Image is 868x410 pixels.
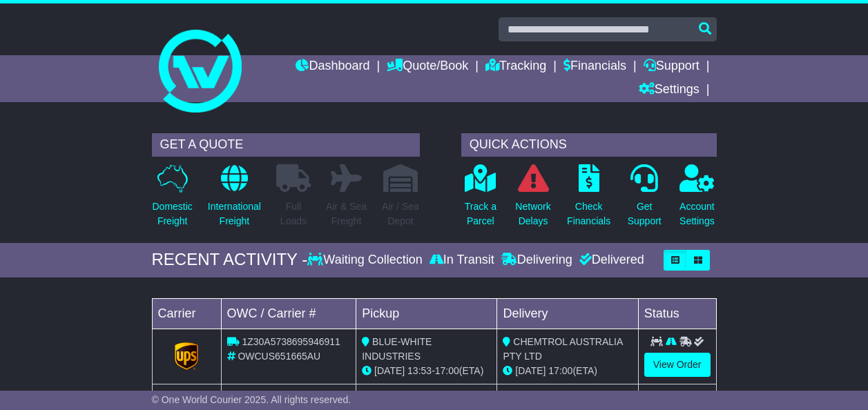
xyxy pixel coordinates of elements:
[465,199,496,228] p: Track a Parcel
[387,55,468,79] a: Quote/Book
[485,55,546,79] a: Tracking
[461,133,717,157] div: QUICK ACTIONS
[497,298,638,329] td: Delivery
[567,199,610,228] p: Check Financials
[276,199,311,228] p: Full Loads
[207,164,262,236] a: InternationalFreight
[644,55,700,79] a: Support
[464,164,497,236] a: Track aParcel
[514,164,551,236] a: NetworkDelays
[152,298,221,329] td: Carrier
[356,298,497,329] td: Pickup
[515,199,550,228] p: Network Delays
[576,253,644,268] div: Delivered
[238,351,320,362] span: OWCUS651665AU
[152,133,420,157] div: GET A QUOTE
[639,79,700,102] a: Settings
[208,199,261,228] p: International Freight
[426,253,498,268] div: In Transit
[152,164,193,236] a: DomesticFreight
[152,394,351,405] span: © One World Courier 2025. All rights reserved.
[679,199,715,228] p: Account Settings
[326,199,367,228] p: Air & Sea Freight
[627,164,662,236] a: GetSupport
[152,250,308,270] div: RECENT ACTIVITY -
[566,164,611,236] a: CheckFinancials
[242,336,340,347] span: 1Z30A5738695946911
[153,199,193,228] p: Domestic Freight
[628,199,662,228] p: Get Support
[175,342,198,370] img: GetCarrierServiceLogo
[498,253,576,268] div: Delivering
[362,336,432,362] span: BLUE-WHITE INDUSTRIES
[515,365,546,376] span: [DATE]
[362,364,491,378] div: - (ETA)
[296,55,369,79] a: Dashboard
[407,365,432,376] span: 13:53
[644,353,711,377] a: View Order
[503,364,632,378] div: (ETA)
[221,298,356,329] td: OWC / Carrier #
[679,164,715,236] a: AccountSettings
[382,199,419,228] p: Air / Sea Depot
[435,365,459,376] span: 17:00
[307,253,425,268] div: Waiting Collection
[503,336,622,362] span: CHEMTROL AUSTRALIA PTY LTD
[563,55,626,79] a: Financials
[374,365,405,376] span: [DATE]
[548,365,572,376] span: 17:00
[638,298,716,329] td: Status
